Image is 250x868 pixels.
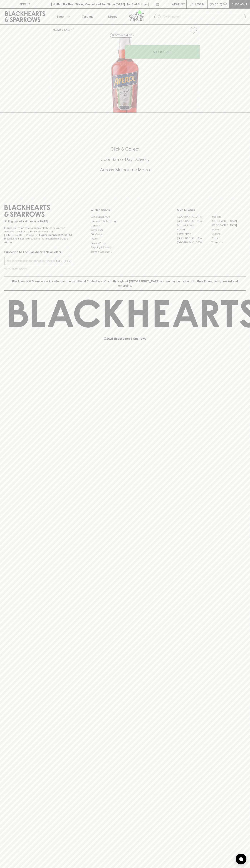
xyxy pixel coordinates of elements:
button: ADD TO CART [125,45,200,59]
p: FIND US [19,2,31,6]
a: FAQ's [91,237,159,241]
a: Stores [100,9,125,24]
p: $0.00 [210,2,218,6]
a: Gift Cards [91,232,159,236]
a: Careers [91,223,159,228]
p: OUR STORES [177,208,246,212]
a: [GEOGRAPHIC_DATA] [211,219,246,223]
a: Terms & Conditions [91,250,159,254]
p: 0 [224,3,226,5]
a: Braddon [211,215,246,219]
p: It is against the law to sell or supply alcohol to, or to obtain alcohol on behalf of a person un... [4,226,73,244]
a: Business & Bulk Gifting [91,219,159,223]
h5: Uber Same-Day Delivery [4,156,246,162]
a: Thornbury [211,240,246,245]
p: We will never spam you [4,267,73,271]
input: Try "Pinot noir" [163,14,243,20]
a: [GEOGRAPHIC_DATA] [177,240,211,245]
a: [GEOGRAPHIC_DATA] [177,219,211,223]
button: Shop [50,9,75,24]
a: Geelong [211,232,246,236]
a: HOME [53,28,61,31]
a: SHOP [64,28,72,31]
a: Contact Us [91,228,159,232]
p: Blackhearts & Sparrows acknowledges the traditional Custodians of land throughout [GEOGRAPHIC_DAT... [7,279,243,288]
button: SUBSCRIBE [55,257,73,265]
p: Shop [56,14,64,19]
div: Call to action block [4,132,246,192]
a: Tastings [75,9,100,24]
a: Fitzroy North [177,232,211,236]
a: [GEOGRAPHIC_DATA] [177,215,211,219]
p: Wishlist [172,2,185,6]
a: [GEOGRAPHIC_DATA] [211,223,246,228]
p: Stores [108,14,117,19]
a: Prahran [211,236,246,240]
h5: Across Melbourne Metro [4,167,246,173]
img: bubble-icon [239,857,243,861]
strong: Liquor License #32064953 [39,234,72,236]
a: Shipping Information [91,245,159,250]
button: Add to wishlist [188,26,198,35]
a: Fitzroy [211,228,246,232]
p: Subscribe to The Blackhearts Newsletter [4,250,73,254]
a: Brunswick West [177,223,211,228]
a: Privacy Policy [91,241,159,245]
p: Sibling owned and run since [DATE] [4,220,73,223]
button: Add to wishlist [110,33,133,38]
p: OTHER AREAS [91,208,159,212]
p: Login [195,2,204,6]
p: Checkout [231,2,247,6]
a: Bottle Drop FAQ's [91,215,159,219]
h5: Click & Collect [4,146,246,152]
p: ADD TO CART [153,50,172,54]
input: e.g. jane@blackheartsandsparrows.com.au [7,258,55,264]
a: [GEOGRAPHIC_DATA] [177,236,211,240]
p: SUBSCRIBE [56,259,71,263]
img: 3224.png [50,37,200,113]
a: Elwood [177,228,211,232]
p: Tastings [82,14,93,19]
